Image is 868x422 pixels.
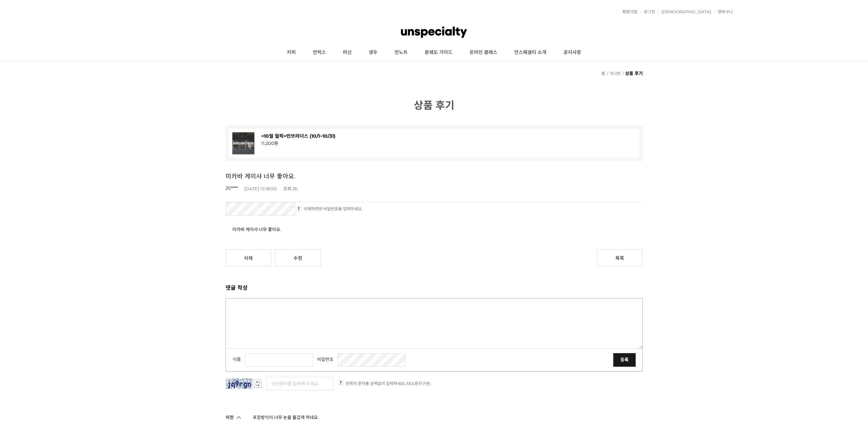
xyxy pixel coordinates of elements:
[338,380,431,387] span: 왼쪽의 문자를 공백없이 입력하세요.(대소문자구분)
[283,186,291,191] span: 조회
[414,99,455,112] font: 상품 후기
[317,357,333,362] label: 비밀번호
[416,44,461,61] a: 분쇄도 가이드
[334,44,360,61] a: 머신
[622,68,643,78] li: 현재 위치
[304,44,334,61] a: 언럭스
[506,44,555,61] a: 언스페셜티 소개
[619,10,637,14] a: 회원가입
[658,10,711,14] a: [DEMOGRAPHIC_DATA]
[275,249,321,266] a: 수정
[278,44,304,61] a: 커피
[625,71,643,76] strong: 상품 후기
[226,249,271,266] a: 삭제
[610,71,621,76] a: 게시판
[640,10,655,14] a: 로그인
[401,22,467,42] img: 언스페셜티 몰
[296,206,363,212] span: 삭제하려면 비밀번호를 입력하세요.
[461,44,506,61] a: 온라인 클래스
[292,186,297,191] span: 26
[601,71,605,76] a: 홈
[261,140,636,146] p: 11,200원
[613,353,636,367] a: 등록
[233,357,241,362] label: 이름
[360,44,386,61] a: 생두
[226,171,643,180] h3: 미카바 게이샤 너무 좋아요.
[226,283,643,291] h4: 댓글 작성
[254,380,262,388] img: btn_captcha_refresh.png
[714,10,733,14] a: 장바구니
[244,186,277,191] span: [DATE] 13:18:00
[386,44,416,61] a: 언노트
[261,133,335,139] a: <10월 월픽>빈브라더스 (10/1~10/31)
[555,44,590,61] a: 공지사항
[266,377,334,390] input: 보안문자를 입력해 주세요.
[597,249,643,266] a: 목록
[232,226,636,232] div: 미카바 게이샤 너무 좋아요.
